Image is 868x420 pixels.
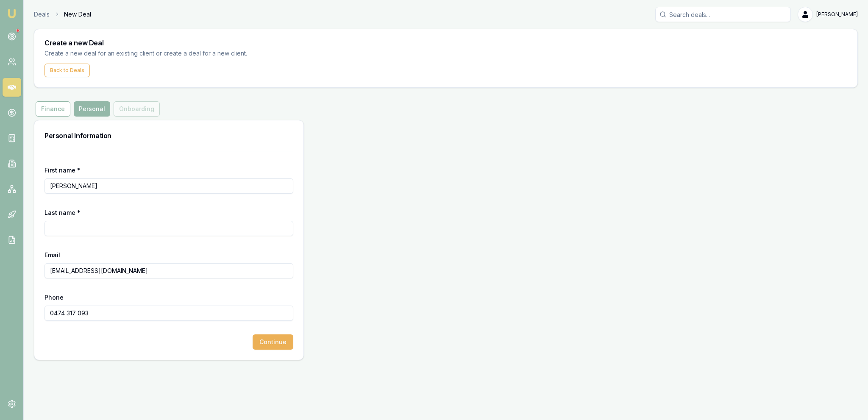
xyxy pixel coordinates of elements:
[655,7,791,22] input: Search deals
[45,251,60,259] label: Email
[45,64,90,77] button: Back to Deals
[253,334,293,350] button: Continue
[36,101,70,117] button: Finance
[45,294,64,301] label: Phone
[45,49,262,58] p: Create a new deal for an existing client or create a deal for a new client.
[816,11,858,18] span: [PERSON_NAME]
[45,39,847,46] h3: Create a new Deal
[34,10,50,19] a: Deals
[64,10,91,19] span: New Deal
[74,101,110,117] button: Personal
[34,10,91,19] nav: breadcrumb
[45,209,81,216] label: Last name *
[45,306,293,321] input: 0431 234 567
[45,167,81,174] label: First name *
[7,8,17,19] img: emu-icon-u.png
[45,131,293,141] h3: Personal Information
